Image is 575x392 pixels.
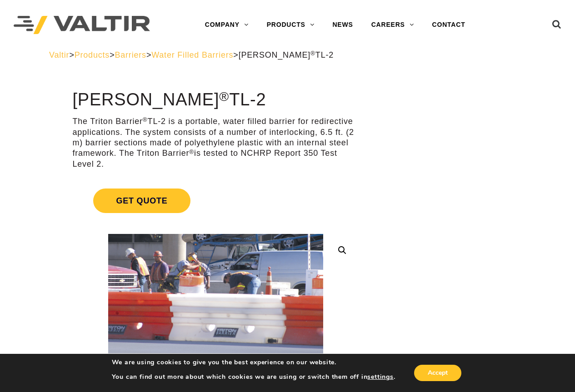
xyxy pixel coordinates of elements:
[49,50,526,60] div: > > > >
[93,189,190,213] span: Get Quote
[219,89,229,104] sup: ®
[112,373,395,381] p: You can find out more about which cookies we are using or switch them off in .
[72,90,359,109] h1: [PERSON_NAME] TL-2
[310,50,315,57] sup: ®
[75,50,110,60] a: Products
[143,116,148,123] sup: ®
[323,16,362,34] a: NEWS
[72,116,359,169] p: The Triton Barrier TL-2 is a portable, water filled barrier for redirective applications. The sys...
[189,149,194,155] sup: ®
[362,16,423,34] a: CAREERS
[423,16,475,34] a: CONTACT
[258,16,324,34] a: PRODUCTS
[239,50,334,60] span: [PERSON_NAME] TL-2
[196,16,258,34] a: COMPANY
[14,16,150,35] img: Valtir
[112,358,395,367] p: We are using cookies to give you the best experience on our website.
[367,373,393,381] button: settings
[72,178,359,224] a: Get Quote
[414,365,461,381] button: Accept
[49,50,69,60] a: Valtir
[151,50,233,60] a: Water Filled Barriers
[115,50,146,60] a: Barriers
